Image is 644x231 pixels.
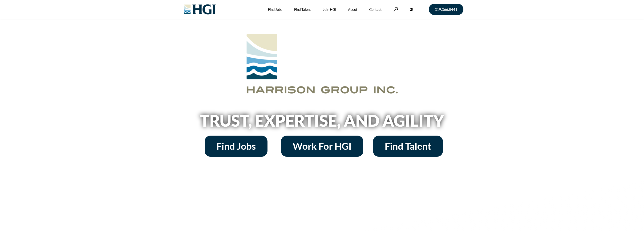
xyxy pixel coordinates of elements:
[293,141,352,151] span: Work For HGI
[216,141,256,151] span: Find Jobs
[385,141,431,151] span: Find Talent
[429,4,463,15] a: 319.366.8441
[373,136,443,157] a: Find Talent
[435,8,457,11] span: 319.366.8441
[205,136,267,157] a: Find Jobs
[393,7,398,12] a: Search
[188,113,456,129] h2: Trust, Expertise, and Agility
[281,136,363,157] a: Work For HGI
